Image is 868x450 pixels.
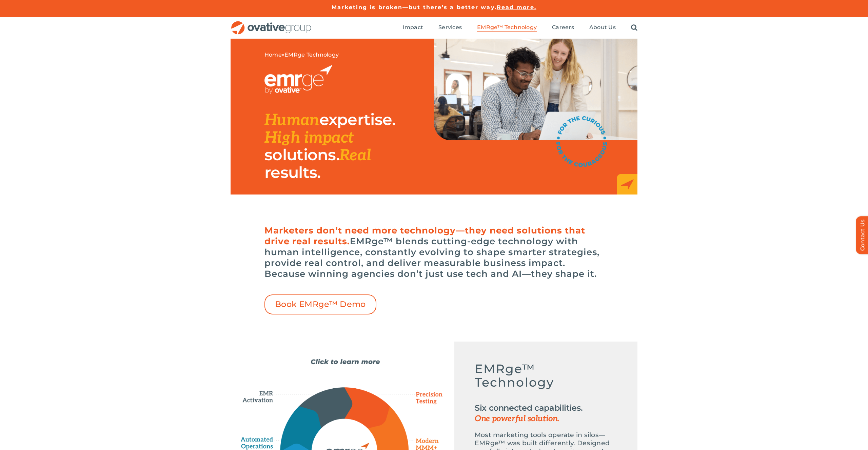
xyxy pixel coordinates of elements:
[477,24,537,32] a: EMRge™ Technology
[231,20,312,27] a: OG_Full_horizontal_RGB
[264,111,319,130] span: Human
[275,300,366,309] span: Book EMRge™ Demo
[475,413,617,424] span: One powerful solution.
[434,39,637,140] img: EMRge Landing Page Header Image
[284,52,339,58] span: EMRge Technology
[631,24,637,32] a: Search
[497,4,536,11] a: Read more.
[617,174,637,195] img: EMRge_HomePage_Elements_Arrow Box
[299,387,352,427] path: EMR Activation
[403,24,423,32] a: Impact
[319,110,396,129] span: expertise.
[477,24,537,31] span: EMRge™ Technology
[241,430,276,450] path: Automated Operations
[264,163,320,182] span: results.
[475,362,617,396] h5: EMRge™ Technology
[438,24,462,32] a: Services
[344,388,390,428] path: Precision Testing
[403,17,637,39] nav: Menu
[589,24,616,32] a: About Us
[407,389,445,407] path: Precision Testing
[264,145,339,164] span: solutions.
[438,24,462,31] span: Services
[475,403,617,424] h2: Six connected capabilities.
[339,146,371,165] span: Real
[264,52,282,58] a: Home
[552,24,574,32] a: Careers
[403,24,423,31] span: Impact
[264,225,585,247] span: Marketers don’t need more technology—they need solutions that drive real results.
[264,52,339,58] span: »
[332,4,497,11] a: Marketing is broken—but there’s a better way.
[264,294,376,314] a: Book EMRge™ Demo
[264,225,604,279] h6: EMRge™ blends cutting-edge technology with human intelligence, constantly evolving to shape smart...
[264,65,332,94] img: EMRGE_RGB_wht
[552,24,574,31] span: Careers
[241,380,280,403] path: EMR Activation
[264,128,354,147] span: High impact
[589,24,616,31] span: About Us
